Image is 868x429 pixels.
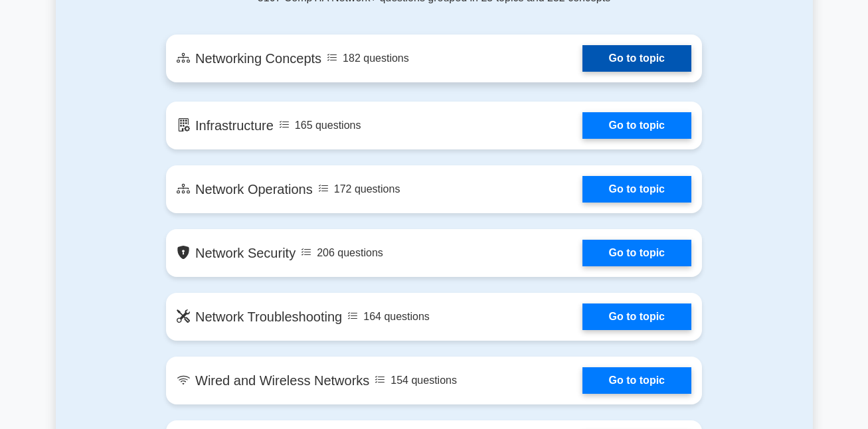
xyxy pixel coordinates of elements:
[582,112,691,139] a: Go to topic
[582,45,691,72] a: Go to topic
[582,176,691,203] a: Go to topic
[582,240,691,266] a: Go to topic
[582,303,691,330] a: Go to topic
[582,367,691,394] a: Go to topic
